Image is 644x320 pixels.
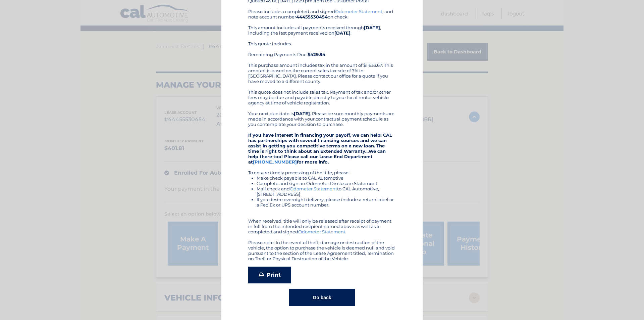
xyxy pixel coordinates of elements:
[253,159,297,165] a: [PHONE_NUMBER]
[296,14,328,19] b: 44455530454
[248,41,396,84] div: This quote includes: Remaining Payments Due: This purchase amount includes tax in the amount of $...
[248,132,392,165] strong: If you have interest in financing your payoff, we can help! CAL has partnerships with several fin...
[257,175,396,181] li: Make check payable to CAL Automotive
[335,9,382,14] a: Odometer Statement
[257,181,396,186] li: Complete and sign an Odometer Disclosure Statement
[364,25,380,30] b: [DATE]
[308,52,325,57] b: $429.94
[294,111,310,116] b: [DATE]
[248,267,291,283] a: Print
[290,186,337,191] a: Odometer Statement
[334,30,351,36] b: [DATE]
[257,197,396,208] li: If you desire overnight delivery, please include a return label or a Fed Ex or UPS account number.
[298,229,345,234] a: Odometer Statement
[248,9,396,261] div: Please include a completed and signed , and note account number on check. This amount includes al...
[289,289,355,306] button: Go back
[257,186,396,197] li: Mail check and to CAL Automotive, [STREET_ADDRESS]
